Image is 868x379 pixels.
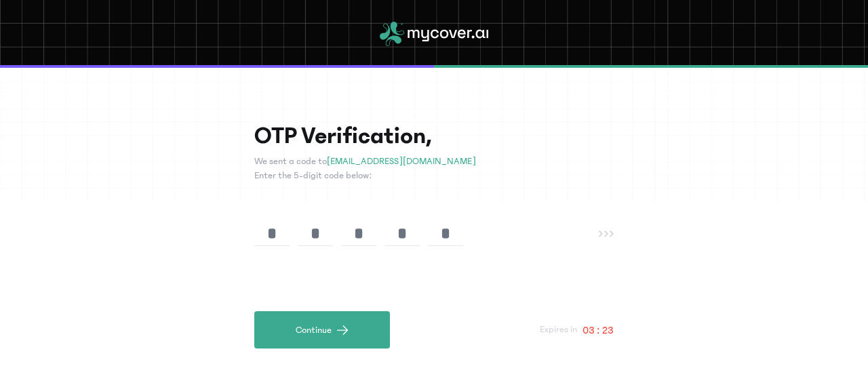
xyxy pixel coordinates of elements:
[583,322,614,338] p: 03 : 23
[254,122,614,149] h1: OTP Verification,
[254,311,390,348] button: Continue
[540,323,577,337] p: Expires in
[254,155,614,169] p: We sent a code to
[254,169,614,183] p: Enter the 5-digit code below:
[327,156,476,167] span: [EMAIL_ADDRESS][DOMAIN_NAME]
